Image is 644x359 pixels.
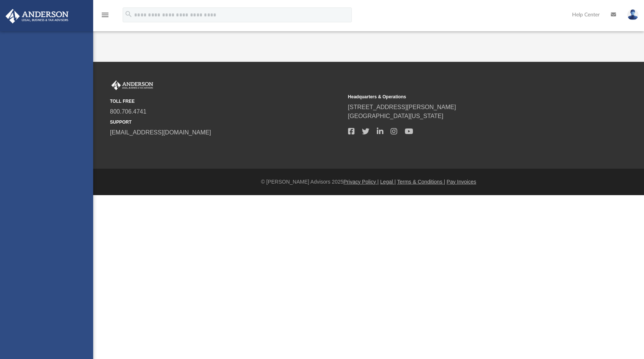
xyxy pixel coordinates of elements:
a: [EMAIL_ADDRESS][DOMAIN_NAME] [110,129,211,136]
small: SUPPORT [110,119,343,126]
div: © [PERSON_NAME] Advisors 2025 [93,178,644,186]
a: [STREET_ADDRESS][PERSON_NAME] [348,104,456,110]
a: menu [101,14,110,19]
a: [GEOGRAPHIC_DATA][US_STATE] [348,113,443,119]
img: Anderson Advisors Platinum Portal [110,80,155,90]
a: Terms & Conditions | [397,179,445,185]
a: Legal | [380,179,396,185]
i: search [124,10,133,18]
a: 800.706.4741 [110,108,146,115]
a: Privacy Policy | [344,179,379,185]
small: Headquarters & Operations [348,93,581,100]
img: Anderson Advisors Platinum Portal [3,9,71,23]
a: Pay Invoices [446,179,476,185]
i: menu [101,10,110,19]
small: TOLL FREE [110,98,343,105]
img: User Pic [627,9,638,20]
